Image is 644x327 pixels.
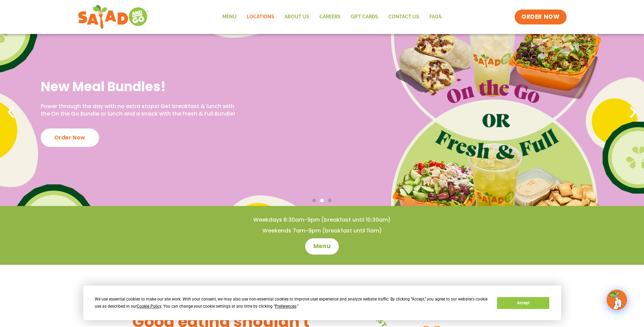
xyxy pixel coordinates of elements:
a: GIFT CARDS [346,9,383,25]
span: ORDER NOW [521,13,559,21]
a: Careers [314,9,346,25]
h4: Weekends 7am-9pm (breakfast until 11am) [14,227,630,235]
div: Order Now [41,128,99,147]
span: Go to slide 2 [320,199,324,202]
h4: Weekdays 6:30am-9pm (breakfast until 10:30am) [14,216,630,224]
a: About Us [279,9,314,25]
div: Cookie Consent Prompt [83,286,561,320]
span: Go to slide 3 [328,199,332,202]
button: Accept [497,297,549,309]
p: Power through the day with no extra stops! Get breakfast & lunch with the On the Go Bundle or lun... [41,103,240,118]
span: Go to slide 1 [312,199,316,202]
h2: New Meal Bundles! [41,78,240,95]
nav: Menu [217,9,447,25]
a: Menu [217,9,242,25]
a: Locations [242,9,279,25]
div: Next slide [626,105,641,120]
a: FAQs [424,9,447,25]
a: Menu [305,238,339,255]
div: Previous slide [3,105,18,120]
span: Preferences [275,304,296,309]
img: wpChatIcon [607,290,626,309]
img: new-SAG-logo-768×292 [78,3,149,31]
span: Cookie Policy [137,304,161,309]
div: We use essential cookies to make our site work. With your consent, we may also use non-essential ... [95,296,489,310]
span: Menu [313,242,331,251]
a: Contact Us [383,9,424,25]
a: ORDER NOW [515,10,566,24]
